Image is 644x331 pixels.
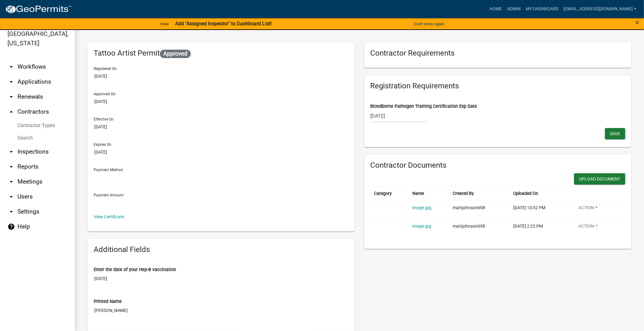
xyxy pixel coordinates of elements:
[371,104,477,109] label: Bloodborne Pathogen Training Certification Exp Date
[371,186,409,201] th: Category
[523,3,561,15] a: My Dashboard
[449,201,509,219] td: mattjohnson698
[94,299,122,304] label: Printed Name
[487,3,504,15] a: Home
[158,19,171,29] a: View
[371,161,626,170] h6: Contractor Documents
[574,173,625,186] wm-modal-confirm: New Document
[449,219,509,237] td: mattjohnson698
[509,219,570,237] td: [DATE] 2:23 PM
[574,173,625,185] button: Upload Document
[7,63,15,71] i: arrow_drop_down
[94,268,176,272] label: Enter the date of your Hep-B vaccination
[573,205,603,214] button: Action
[7,178,15,185] i: arrow_drop_down
[412,205,431,210] a: image.jpg
[175,21,272,27] strong: Add "Assigned Inspector" to Dashboard List!
[509,186,570,201] th: Uploaded On
[635,19,639,26] button: Close
[504,3,523,15] a: Admin
[371,82,626,91] h6: Registration Requirements
[7,78,15,86] i: arrow_drop_down
[94,245,349,254] h6: Additional Fields
[7,163,15,170] i: arrow_drop_down
[371,49,626,58] h6: Contractor Requirements
[509,201,570,219] td: [DATE] 10:52 PM
[7,208,15,215] i: arrow_drop_down
[610,131,620,136] span: Save
[7,193,15,200] i: arrow_drop_down
[409,186,449,201] th: Name
[605,128,625,139] button: Save
[561,3,639,15] a: [EMAIL_ADDRESS][DOMAIN_NAME]
[7,223,15,230] i: help
[160,50,191,58] span: Approved
[371,110,428,122] input: mm/dd/yyyy
[94,49,349,58] h6: Tattoo Artist Permit
[635,18,639,27] span: ×
[7,148,15,156] i: arrow_drop_down
[412,19,447,29] button: Don't show again
[7,93,15,101] i: arrow_drop_down
[573,223,603,232] button: Action
[7,108,15,116] i: arrow_drop_up
[94,214,124,219] a: View Certificate
[449,186,509,201] th: Created By
[412,224,431,229] a: image.jpg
